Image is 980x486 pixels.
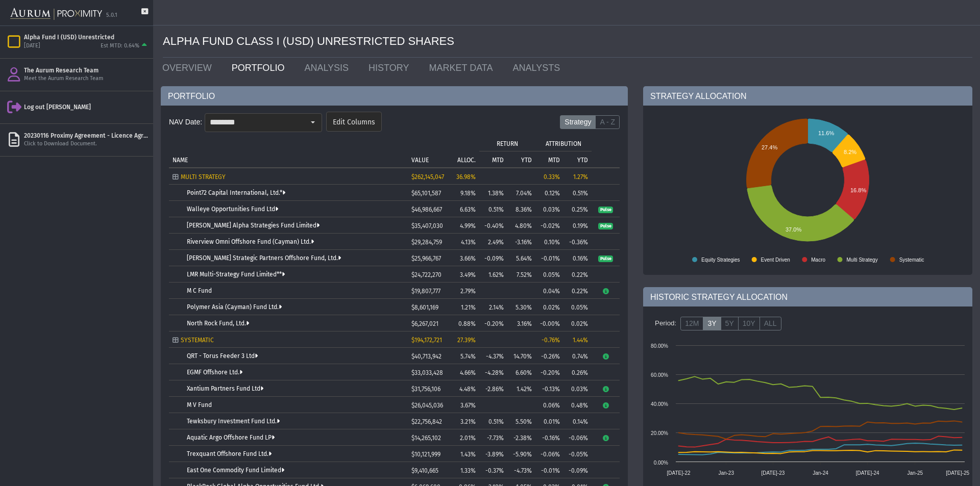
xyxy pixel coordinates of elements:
[563,299,592,315] td: 0.05%
[181,337,214,344] span: SYSTEMATIC
[738,317,760,331] label: 10Y
[535,266,563,283] td: 0.05%
[521,157,532,164] p: YTD
[461,239,476,246] span: 4.13%
[163,25,972,58] div: ALPHA FUND CLASS I (USD) UNRESTRICTED SHARES
[479,234,507,250] td: 2.49%
[460,271,476,278] span: 3.49%
[598,254,613,262] a: Pulse
[507,151,535,167] td: Column YTD
[411,288,440,295] span: $19,807,777
[187,238,314,245] a: Riverview Omni Offshore Fund (Cayman) Ltd.
[595,115,620,130] label: A - Z
[187,206,278,213] a: Walleye Opportunities Fund Ltd
[24,140,149,148] div: Click to Download Document.
[643,287,972,306] div: HISTORIC STRATEGY ALLOCATION
[563,283,592,299] td: 0.22%
[505,58,572,78] a: ANALYSTS
[651,372,668,378] text: 60.00%
[535,185,563,201] td: 0.12%
[187,320,249,327] a: North Rock Fund, Ltd.
[187,401,212,408] a: M V Fund
[106,12,117,19] div: 5.0.1
[461,304,476,311] span: 1.21%
[759,317,781,331] label: ALL
[479,446,507,462] td: -3.89%
[224,58,297,78] a: PORTFOLIO
[535,348,563,364] td: -0.26%
[899,257,924,263] text: Systematic
[411,157,429,164] p: VALUE
[818,130,834,136] text: 11.6%
[546,140,581,147] p: ATTRIBUTION
[460,369,476,376] span: 4.66%
[856,470,879,476] text: [DATE]-24
[479,151,507,167] td: Column MTD
[535,413,563,429] td: 0.01%
[411,402,443,409] span: $26,045,036
[446,135,479,167] td: Column ALLOC.
[563,446,592,462] td: -0.05%
[535,397,563,413] td: 0.06%
[535,364,563,380] td: -0.20%
[101,42,139,50] div: Est MTD: 0.64%
[507,217,535,234] td: 4.80%
[24,132,149,140] div: 20230116 Proximy Agreement - Licence Agreement executed by Siemprelara.pdf
[563,250,592,266] td: 0.16%
[187,189,285,196] a: Point72 Capital International, Ltd.*
[507,364,535,380] td: 6.60%
[479,299,507,315] td: 2.14%
[563,315,592,331] td: 0.02%
[539,173,560,181] div: 0.33%
[411,239,442,246] span: $29,284,759
[721,317,739,331] label: 5Y
[577,157,588,164] p: YTD
[411,369,443,376] span: $33,033,428
[361,58,421,78] a: HISTORY
[507,185,535,201] td: 7.04%
[563,266,592,283] td: 0.22%
[460,288,476,295] span: 2.79%
[563,397,592,413] td: 0.48%
[567,173,588,181] div: 1.27%
[598,222,613,229] a: Pulse
[411,467,438,474] span: $9,410,665
[479,429,507,446] td: -7.73%
[786,226,801,233] text: 37.0%
[457,157,476,164] p: ALLOC.
[460,190,476,197] span: 9.18%
[643,86,972,106] div: STRATEGY ALLOCATION
[411,190,441,197] span: $65,101,587
[161,86,628,106] div: PORTFOLIO
[411,255,441,262] span: $25,966,767
[598,207,613,214] span: Pulse
[598,255,613,263] span: Pulse
[667,470,691,476] text: [DATE]-22
[187,287,212,294] a: M C Fund
[479,217,507,234] td: -0.40%
[651,401,668,407] text: 40.00%
[10,3,102,25] img: Aurum-Proximity%20white.svg
[507,250,535,266] td: 5.64%
[187,385,263,392] a: Xantium Partners Fund Ltd
[701,257,740,263] text: Equity Strategies
[535,201,563,217] td: 0.03%
[535,462,563,478] td: -0.01%
[24,75,149,83] div: Meet the Aurum Research Team
[411,320,438,327] span: $6,267,021
[181,173,226,181] span: MULTI STRATEGY
[155,58,224,78] a: OVERVIEW
[844,149,856,155] text: 8.2%
[169,135,408,167] td: Column NAME
[563,462,592,478] td: -0.09%
[457,337,476,344] span: 27.39%
[411,222,443,229] span: $35,407,030
[535,429,563,446] td: -0.16%
[169,113,205,131] div: NAV Date:
[535,234,563,250] td: 0.10%
[411,173,444,181] span: $262,145,047
[411,304,438,311] span: $8,601,169
[187,418,280,425] a: Tewksbury Investment Fund Ltd.
[563,364,592,380] td: 0.26%
[411,353,442,360] span: $40,713,942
